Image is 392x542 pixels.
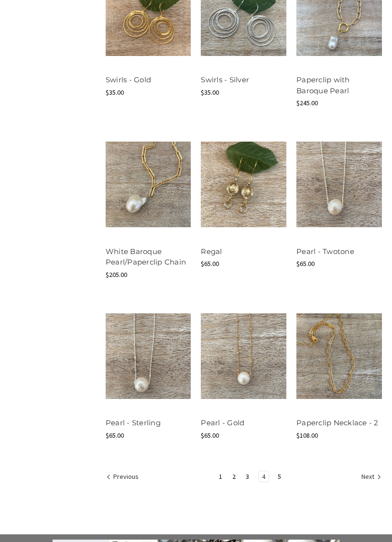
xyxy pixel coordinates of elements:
a: Pearl - Twotone [296,247,354,256]
span: $245.00 [296,99,318,108]
a: Pearl - Twotone [296,129,382,242]
img: Pearl - Twotone [296,142,382,228]
a: Page 4 of 5 [259,472,269,482]
img: Pearl - Sterling [106,314,191,399]
img: Pearl - Gold [201,314,286,399]
span: $65.00 [201,431,219,440]
a: White Baroque Pearl/Paperclip Chain [106,129,191,242]
a: Page 5 of 5 [274,472,284,482]
a: Pearl - Gold [201,300,286,413]
a: Page 3 of 5 [242,472,252,482]
img: White Baroque Pearl/Paperclip Chain [106,142,191,228]
a: Page 1 of 5 [216,472,226,482]
a: Paperclip Necklace - 2 [296,419,379,428]
a: White Baroque Pearl/Paperclip Chain [106,247,186,267]
span: $65.00 [296,260,315,268]
img: Regal [201,142,286,228]
a: Regal [201,247,222,256]
nav: pagination [106,471,382,485]
a: Regal [201,129,286,242]
a: Pearl - Gold [201,419,244,428]
span: $65.00 [201,260,219,268]
a: Swirls - Silver [201,76,249,85]
a: Pearl - Sterling [106,419,161,428]
span: $35.00 [106,88,124,97]
a: Paperclip Necklace - 2 [296,300,382,413]
img: Paperclip Necklace - 2 [296,314,382,399]
a: Swirls - Gold [106,76,151,85]
a: Page 2 of 5 [229,472,239,482]
a: Pearl - Sterling [106,300,191,413]
span: $65.00 [106,431,124,440]
a: Paperclip with Baroque Pearl [296,76,350,96]
span: $35.00 [201,88,219,97]
span: $205.00 [106,271,127,279]
a: Previous [106,472,142,484]
span: $108.00 [296,431,318,440]
a: Next [358,472,381,484]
